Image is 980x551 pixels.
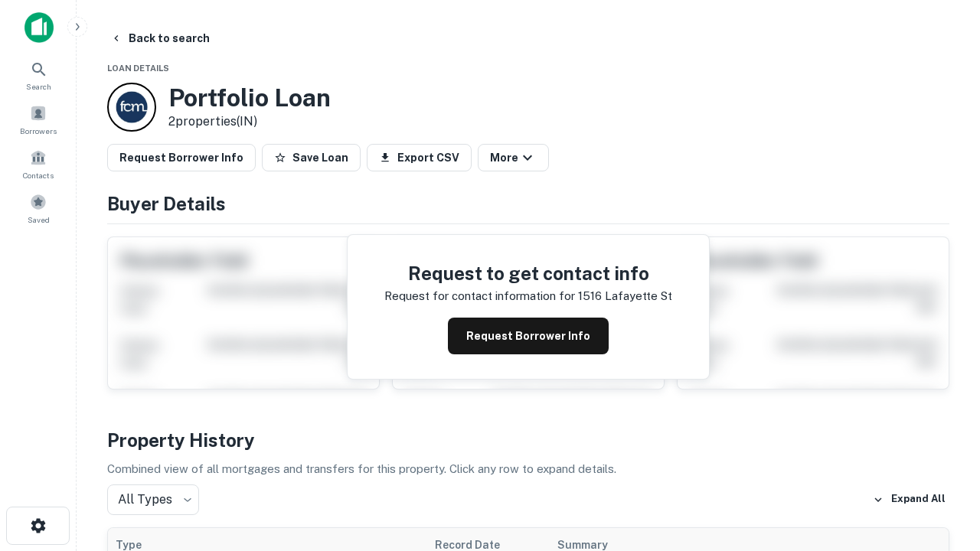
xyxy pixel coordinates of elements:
img: capitalize-icon.png [24,12,54,43]
p: 1516 lafayette st [578,287,672,305]
p: 2 properties (IN) [168,112,331,131]
h4: Request to get contact info [384,259,672,287]
span: Search [26,80,51,93]
a: Search [5,54,72,96]
p: Combined view of all mortgages and transfers for this property. Click any row to expand details. [107,460,949,478]
a: Borrowers [5,99,72,140]
h3: Portfolio Loan [168,83,331,112]
a: Contacts [5,143,72,184]
span: Borrowers [20,125,57,137]
button: Export CSV [367,144,472,171]
span: Contacts [23,169,54,181]
button: Back to search [104,24,216,52]
span: Loan Details [107,64,169,73]
p: Request for contact information for [384,287,575,305]
button: Expand All [869,488,949,511]
button: Request Borrower Info [448,318,609,354]
button: Request Borrower Info [107,144,256,171]
button: Save Loan [262,144,361,171]
h4: Buyer Details [107,190,949,217]
a: Saved [5,187,72,229]
iframe: Chat Widget [903,429,980,502]
div: All Types [107,484,199,515]
span: Saved [28,214,50,226]
button: More [478,144,549,171]
h4: Property History [107,426,949,454]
